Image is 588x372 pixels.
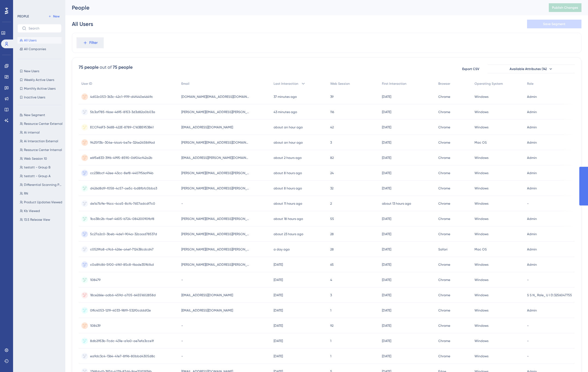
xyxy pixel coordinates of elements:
span: - [527,354,529,358]
span: 28 [330,232,334,236]
button: New [46,13,62,20]
time: about 23 hours ago [274,232,303,236]
span: Last Interaction [274,81,298,86]
time: [DATE] [274,293,283,297]
span: [PERSON_NAME][EMAIL_ADDRESS][PERSON_NAME][DOMAIN_NAME] [181,262,249,267]
time: [DATE] [382,293,391,297]
span: - [181,339,183,343]
span: Chrome [438,323,450,328]
span: 18ce266e-adb6-459d-a705-64551602858d [90,293,156,297]
time: [DATE] [274,309,283,312]
span: [PERSON_NAME][EMAIL_ADDRESS][PERSON_NAME][DOMAIN_NAME] [181,232,249,236]
span: 2 [330,201,332,206]
div: People [72,4,535,11]
span: Admin [527,262,537,267]
span: [PERSON_NAME][EMAIL_ADDRESS][PERSON_NAME][DOMAIN_NAME] [181,247,249,252]
span: Admin [527,186,537,190]
span: RN [24,191,28,196]
div: out of [100,64,112,71]
span: - [181,354,183,358]
span: c0a8fc86-5f00-4961-85c8-f6ade359b14d [90,262,154,267]
span: Chrome [438,186,450,190]
span: Chrome [438,140,450,145]
span: [EMAIL_ADDRESS][DOMAIN_NAME] [181,293,233,297]
span: Admin [527,156,537,160]
span: Windows [474,262,488,267]
span: ECCF46F3-348B-422E-8789-C163B5953B41 [90,125,154,129]
span: - [527,278,529,282]
time: a day ago [274,247,290,251]
div: PEOPLE [17,14,29,19]
span: Windows [474,110,488,114]
button: Publish Changes [549,3,581,12]
span: 5c27a2c0-3beb-4de1-904a-32caad78537d [90,232,157,236]
time: [DATE] [382,278,391,282]
span: Chrome [438,262,450,267]
time: 37 minutes ago [274,95,297,99]
span: Inactive Users [24,95,45,99]
time: [DATE] [382,95,391,99]
span: 65 [330,262,334,267]
time: [DATE] [382,232,391,236]
span: Ai internal [24,130,40,135]
time: [DATE] [382,217,391,221]
span: [EMAIL_ADDRESS][PERSON_NAME][DOMAIN_NAME] [181,156,249,160]
button: New Segment [17,112,65,118]
span: 3 [330,140,332,145]
time: [DATE] [274,278,283,282]
span: Admin [527,125,537,129]
span: 108479 [90,278,100,282]
span: Filter [89,40,98,46]
span: All Users [24,38,36,43]
button: testatt - Group B [17,164,65,171]
span: Windows [474,171,488,175]
button: testatt - Group A [17,173,65,179]
span: Admin [527,232,537,236]
button: Resource Center External [17,120,65,127]
span: d426d8d9-f058-4c57-ae5c-bd8fbfc0bba3 [90,186,157,190]
span: Email [181,81,189,86]
span: 1 [330,308,331,313]
span: Windows [474,232,488,236]
span: Chrome [438,95,450,99]
time: about 18 hours ago [274,217,303,221]
span: - [527,201,529,206]
span: Chrome [438,217,450,221]
time: [DATE] [382,309,391,312]
time: [DATE] [274,263,283,267]
time: [DATE] [382,339,391,343]
span: Chrome [438,293,450,297]
span: e6f5e833-39f6-4995-8590-06f04cf42a2b [90,156,152,160]
span: 1 [330,339,331,343]
span: [PERSON_NAME][EMAIL_ADDRESS][PERSON_NAME][DOMAIN_NAME] [181,217,249,221]
span: Windows [474,308,488,313]
button: Monthly Active Users [17,85,62,92]
span: 0ffc4053-1219-4033-98f9-532f0cdddf2e [90,308,151,313]
span: Resource Center Internal [24,148,62,152]
time: about 13 hours ago [382,202,411,205]
span: Web Session 10 [24,156,47,161]
span: 9425f13b-304e-44a4-be7e-324e245869ad [90,140,155,145]
span: Chrome [438,232,450,236]
span: Save Segment [543,22,565,26]
span: - [527,339,529,343]
span: cc238bcf-42ee-43cc-8ef8-4407f56a914b [90,171,154,175]
span: Windows [474,278,488,282]
span: Chrome [438,110,450,114]
span: 1ba38c2b-faef-4605-b724-08420090fbf8 [90,217,154,221]
span: c0529fa8-c9c6-426e-a4ef-712438cdcd47 [90,247,154,252]
span: 1 [330,354,331,358]
span: 92 [330,323,333,328]
time: about 2 hours ago [274,156,302,160]
iframe: UserGuiding AI Assistant Launcher [565,350,581,367]
span: - [181,201,183,206]
span: [PERSON_NAME][EMAIL_ADDRESS][PERSON_NAME][DOMAIN_NAME] [181,186,249,190]
span: New Users [24,69,39,73]
time: [DATE] [382,247,391,251]
span: Chrome [438,308,450,313]
span: Operating System [474,81,503,86]
span: Differential Scanning Post [24,183,63,187]
span: 8db2953b-7cdc-431e-a1a0-ae7efa3cce1f [90,339,154,343]
button: Export CSV [457,65,484,73]
span: All Companies [24,47,46,51]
